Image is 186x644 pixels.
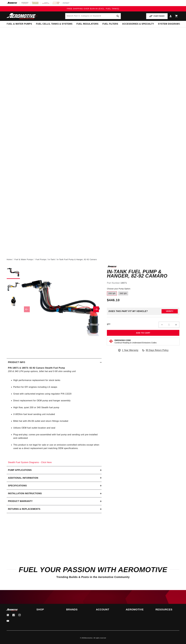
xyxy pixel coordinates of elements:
[13,413,18,415] em: 0-90
[85,637,93,639] a: Aeromotive
[146,349,169,355] span: 90 Days Return Policy
[107,270,179,278] h1: In-Tank Fuel Pump & Hanger, 82-92 Camaro
[107,298,120,303] span: $446.10
[7,258,179,261] nav: breadcrumbs
[107,330,179,336] button: Add to Cart
[13,419,100,423] li: Billet hat with AN-06 outlet and return fittings included
[13,426,100,430] li: Utilizes OEM fuel outlet location and seal
[7,474,102,482] summary: Additional information
[34,21,74,27] summary: Fuel Cells, Tanks & Systems
[7,505,102,513] summary: Returns & replacements
[142,349,169,355] a: 90 Days Return Policy
[114,341,156,344] p: Continue Reading to Understand Emissions Codes
[36,609,60,611] summary: Shop
[7,497,102,505] summary: Product warranty
[162,309,178,313] button: Verify
[102,23,118,25] span: Fuel Filters
[109,339,113,343] img: Emissions code
[108,310,148,312] div: Does This part fit My vehicle?
[158,23,180,25] span: System Diagrams
[13,406,100,409] li: High flow, quiet 200 or 340 Stealth fuel pump
[74,21,100,27] summary: Fuel Regulators
[7,490,102,497] summary: Installation Instructions
[107,281,179,285] div: Part Number:
[67,8,119,10] span: FREE SHIPPING OVER $109.00 (EXCL. FUEL TANKS)
[7,567,179,573] h2: Fuel Your Passion with Aeromotive
[13,433,100,440] li: Plug-and-play; comes pre-assembled with fuel pump and sending unit pre-installed and calibrated
[13,399,100,402] li: Direct replacement for OEM pump and hanger assembly
[114,339,156,344] button: Emissions CodeContinue Reading to Understand Emissions Codes
[66,609,90,611] summary: Brands
[7,358,102,366] summary: Product Info
[56,576,130,578] span: Trending Builds & Posts in the Aeromotive Community
[7,266,102,353] media-gallery: Gallery Viewer
[107,323,110,325] label: QTY
[6,609,19,611] img: Aeromotive
[8,370,76,372] em: 200 & 340 LPH pump options, billet hat and 0-90 ohm sending unit
[8,492,42,495] h2: Installation Instructions
[7,295,20,308] button: Load image 3 in gallery view
[96,609,120,611] summary: Account
[13,413,100,416] li: Ohm fuel level sending unit included
[8,361,25,364] h2: Product Info
[13,443,100,450] li: This product is not legal for sale or use on emission-controlled vehicles except when used as a d...
[8,476,38,480] h2: Additional information
[107,291,117,296] label: 200 lph
[13,379,100,382] li: High performance replacement for stock tanks
[8,484,27,487] h2: Specifications
[8,468,32,472] h2: Pump Applications
[65,13,121,19] input: Search by Part Number, Category or Keyword
[76,23,98,25] span: Fuel Regulators
[7,280,20,293] button: Load image 2 in gallery view
[126,609,150,611] summary: Aeromotive
[57,258,97,261] li: In-Tank Fuel Pump & Hanger, 82-92 Camaro
[114,339,131,341] strong: Emissions Code
[122,23,154,25] span: Accessories & Specialty
[7,482,102,490] summary: Specifications
[80,637,93,639] small: © 2025 .
[115,13,121,19] button: search button
[156,609,179,611] summary: Resources
[107,287,131,290] legend: Choose your Pump Option:
[118,349,138,352] a: 1 Year Warranty
[121,282,127,284] strong: 18071
[6,13,39,19] img: Aeromotive
[120,21,156,27] summary: Accessories & Specialty
[146,13,168,19] button: PUMP FINDER
[100,21,120,27] summary: Fuel Filters
[8,367,65,369] strong: P/N 18071 & 18073: 82-92 Camaro Stealth Fuel Pump
[7,258,12,261] a: Home
[5,21,34,27] summary: Fuel & Water Pumps
[36,23,72,25] span: Fuel Cells, Tanks & Systems
[7,266,20,279] button: Load image 1 in gallery view
[122,349,138,352] span: 1 Year Warranty
[24,306,30,312] button: Slide left
[118,291,128,296] label: 340 lph
[35,258,46,261] a: Fuel Pumps
[8,507,40,511] h2: Returns & replacements
[94,637,106,639] small: All rights reserved
[48,258,57,261] li: In-Tank
[7,466,102,474] summary: Pump Applications
[13,385,100,389] li: Perfect for EFI engines including LS swaps
[156,21,182,27] summary: System Diagrams
[8,500,33,503] h2: Product warranty
[93,306,99,312] button: Slide right
[7,23,32,25] span: Fuel & Water Pumps
[8,461,52,463] a: Stealth Fuel System Diagrams - Click Here
[13,392,100,396] li: Great with carbureted engines using regulator P/N 13220
[14,258,33,261] a: Fuel & Water Pumps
